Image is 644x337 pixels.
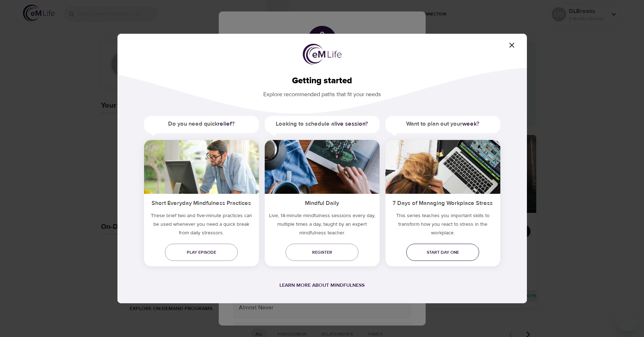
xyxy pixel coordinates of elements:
p: Explore recommended paths that fit your needs [129,86,515,99]
h5: Do you need quick ? [144,116,259,132]
h5: Looking to schedule a ? [265,116,380,132]
a: Learn more about mindfulness [279,282,365,289]
h5: Mindful Daily [265,194,380,211]
p: Live, 14-minute mindfulness sessions every day, multiple times a day, taught by an expert mindful... [265,211,380,240]
img: ims [144,140,259,194]
h5: These brief two and five-minute practices can be used whenever you need a quick break from daily ... [144,211,259,240]
img: ims [265,140,380,194]
span: Play episode [171,249,232,256]
span: Register [291,249,353,256]
h5: Short Everyday Mindfulness Practices [144,194,259,211]
a: live session [334,120,365,127]
p: This series teaches you important skills to transform how you react to stress in the workplace. [385,211,500,240]
a: Play episode [165,244,238,261]
img: ims [385,140,500,194]
span: Start day one [412,249,473,256]
a: Start day one [406,244,479,261]
a: Register [286,244,358,261]
img: logo [303,44,342,65]
a: relief [218,120,232,127]
h2: Getting started [129,76,515,86]
a: week [462,120,477,127]
h5: 7 Days of Managing Workplace Stress [385,194,500,211]
h5: Want to plan out your ? [385,116,500,132]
